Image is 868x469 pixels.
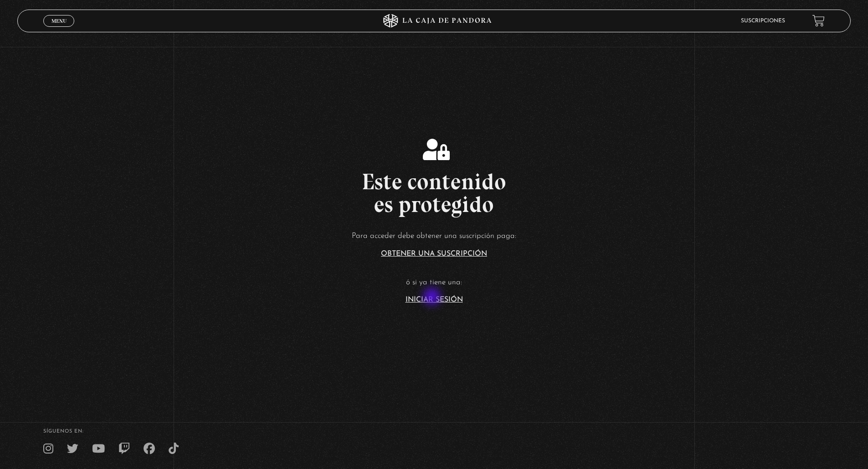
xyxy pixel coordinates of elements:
a: Suscripciones [741,18,785,24]
span: Menu [51,18,67,24]
a: View your shopping cart [812,15,825,27]
h4: SÍguenos en: [43,429,825,434]
a: Obtener una suscripción [381,250,487,257]
a: Iniciar Sesión [406,296,463,303]
span: Cerrar [48,25,70,32]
